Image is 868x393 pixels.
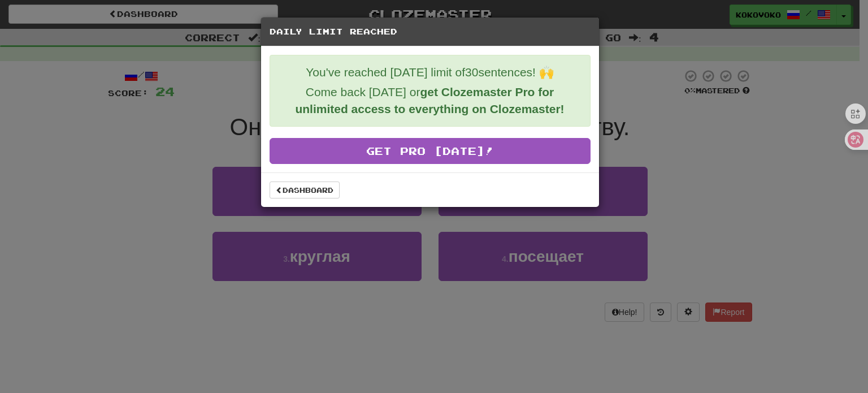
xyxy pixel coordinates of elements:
a: Dashboard [270,182,340,198]
p: Come back [DATE] or [279,84,581,118]
strong: get Clozemaster Pro for unlimited access to everything on Clozemaster! [295,85,564,115]
p: You've reached [DATE] limit of 30 sentences! 🙌 [279,64,581,81]
a: Get Pro [DATE]! [270,138,591,164]
h5: Daily Limit Reached [270,26,591,37]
